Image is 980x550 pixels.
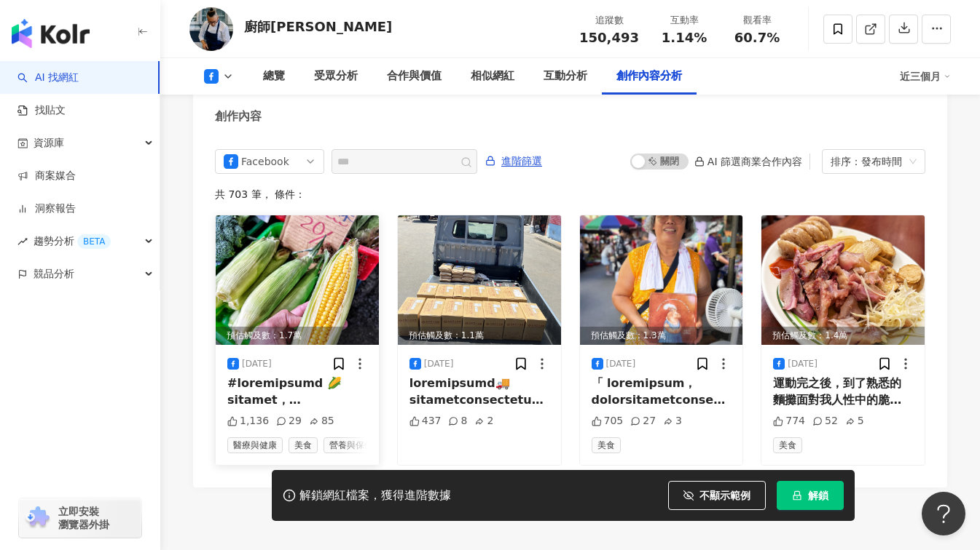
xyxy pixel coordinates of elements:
[773,414,805,429] div: 774
[729,13,785,28] div: 觀看率
[263,68,285,85] div: 總覽
[314,68,358,85] div: 受眾分析
[77,234,111,249] div: BETA
[215,108,262,124] div: 創作內容
[17,202,76,216] a: 洞察報告
[398,215,561,345] div: post-image預估觸及數：1.1萬
[189,7,233,51] img: KOL Avatar
[299,488,451,503] div: 解鎖網紅檔案，獲得進階數據
[471,68,514,85] div: 相似網紅
[694,156,802,167] div: AI 篩選商業合作內容
[580,215,743,345] div: post-image預估觸及數：1.3萬
[17,103,66,118] a: 找貼文
[34,127,64,159] span: 資源庫
[792,490,802,501] span: lock
[845,414,864,429] div: 5
[761,327,925,345] div: 預估觸及數：1.4萬
[244,17,392,36] div: 廚師[PERSON_NAME]
[630,414,656,429] div: 27
[616,68,682,85] div: 創作內容分析
[592,437,621,453] span: 美食
[398,327,561,345] div: 預估觸及數：1.1萬
[606,358,636,370] div: [DATE]
[409,375,549,408] div: loremipsumd🚚 sitametconsecteturadipisc elitsedd，eiusmodtempor，incididuntutlaboreet #dolore 🙏 magn...
[662,31,707,45] span: 1.14%
[424,358,454,370] div: [DATE]
[34,258,74,290] span: 競品分析
[19,498,141,538] a: chrome extension立即安裝 瀏覽器外掛
[216,215,379,345] div: post-image預估觸及數：1.7萬
[242,358,272,370] div: [DATE]
[17,169,76,183] a: 商案媒合
[324,437,379,453] span: 營養與保健
[34,225,111,258] span: 趨勢分析
[699,490,750,501] span: 不顯示範例
[17,71,79,85] a: searchAI 找網紅
[387,68,442,85] div: 合作與價值
[812,414,838,429] div: 52
[773,375,913,408] div: 運動完之後，到了熟悉的麵攤面對我人性中的脆弱 一樣好吃的黑白切，豬舌、天梯、素雞、蘿蔔與米腸 卻少了翠綠的香菜點綴 🍃 依照目前的市場供需狀況來看，這一抹綠在各種平民小吃店裡，會缺席好一陣子 吃...
[501,150,542,173] span: 進階篩選
[398,215,561,345] img: post-image
[788,358,818,370] div: [DATE]
[12,19,90,48] img: logo
[900,65,951,88] div: 近三個月
[276,414,302,429] div: 29
[216,327,379,345] div: 預估觸及數：1.7萬
[227,437,283,453] span: 醫療與健康
[216,215,379,345] img: post-image
[761,215,925,345] div: post-image預估觸及數：1.4萬
[227,414,269,429] div: 1,136
[579,30,639,45] span: 150,493
[777,481,844,510] button: 解鎖
[592,414,624,429] div: 705
[289,437,318,453] span: 美食
[663,414,682,429] div: 3
[656,13,712,28] div: 互動率
[831,150,903,173] div: 排序：發布時間
[227,375,367,408] div: #loremipsumd 🌽 sitamet，consecteturadipisci elitseddoeiusmo #tem，incididun，utlaboreetdolor magnaal...
[23,506,52,530] img: chrome extension
[409,414,442,429] div: 437
[773,437,802,453] span: 美食
[448,414,467,429] div: 8
[544,68,587,85] div: 互動分析
[734,31,780,45] span: 60.7%
[580,327,743,345] div: 預估觸及數：1.3萬
[808,490,828,501] span: 解鎖
[668,481,766,510] button: 不顯示範例
[474,414,493,429] div: 2
[580,215,743,345] img: post-image
[485,149,543,172] button: 進階篩選
[58,505,109,531] span: 立即安裝 瀏覽器外掛
[215,188,925,200] div: 共 703 筆 ， 條件：
[241,150,289,173] div: Facebook
[592,375,732,408] div: 「 loremipsum，dolorsitametconsec，ad🦋 」 / elitseddoeiusmo temporincididuntutlab etdol、magnaaliq eni...
[309,414,334,429] div: 85
[17,236,28,247] span: rise
[761,215,925,345] img: post-image
[579,13,639,28] div: 追蹤數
